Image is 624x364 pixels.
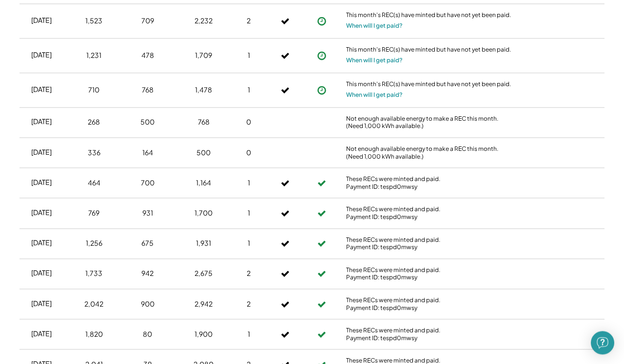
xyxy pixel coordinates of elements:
[31,85,52,94] div: [DATE]
[195,329,213,339] div: 1,900
[346,55,403,65] button: When will I get paid?
[31,147,52,157] div: [DATE]
[346,11,512,21] div: This month's REC(s) have minted but have not yet been paid.
[31,268,52,278] div: [DATE]
[346,266,512,281] div: These RECs were minted and paid. Payment ID: tespd0mwsy
[141,51,154,60] div: 478
[142,85,154,95] div: 768
[143,329,152,339] div: 80
[346,175,512,190] div: These RECs were minted and paid. Payment ID: tespd0mwsy
[86,238,102,248] div: 1,256
[195,208,213,218] div: 1,700
[247,16,251,26] div: 2
[346,296,512,311] div: These RECs were minted and paid. Payment ID: tespd0mwsy
[248,329,250,339] div: 1
[346,327,512,342] div: These RECs were minted and paid. Payment ID: tespd0mwsy
[141,16,154,26] div: 709
[88,148,100,158] div: 336
[141,269,154,278] div: 942
[346,21,403,31] button: When will I get paid?
[140,117,155,127] div: 500
[248,178,250,188] div: 1
[314,83,329,97] button: Payment approved, but not yet initiated.
[88,85,99,95] div: 710
[248,238,250,248] div: 1
[141,178,155,188] div: 700
[142,208,153,218] div: 931
[31,238,52,248] div: [DATE]
[31,329,52,339] div: [DATE]
[88,117,100,127] div: 268
[31,208,52,218] div: [DATE]
[314,14,329,28] button: Payment approved, but not yet initiated.
[195,299,213,309] div: 2,942
[248,85,250,95] div: 1
[248,51,250,60] div: 1
[85,16,102,26] div: 1,523
[31,178,52,187] div: [DATE]
[31,299,52,309] div: [DATE]
[346,80,512,90] div: This month's REC(s) have minted but have not yet been paid.
[88,178,100,188] div: 464
[247,299,251,309] div: 2
[198,117,210,127] div: 768
[346,115,512,130] div: Not enough available energy to make a REC this month. (Need 1,000 kWh available.)
[195,85,212,95] div: 1,478
[196,238,211,248] div: 1,931
[196,148,211,158] div: 500
[196,178,211,188] div: 1,164
[346,236,512,251] div: These RECs were minted and paid. Payment ID: tespd0mwsy
[86,51,101,60] div: 1,231
[88,208,99,218] div: 769
[246,148,251,158] div: 0
[246,117,251,127] div: 0
[195,269,213,278] div: 2,675
[142,148,153,158] div: 164
[141,299,155,309] div: 900
[314,48,329,63] button: Payment approved, but not yet initiated.
[346,205,512,220] div: These RECs were minted and paid. Payment ID: tespd0mwsy
[248,208,250,218] div: 1
[346,46,512,55] div: This month's REC(s) have minted but have not yet been paid.
[346,145,512,160] div: Not enough available energy to make a REC this month. (Need 1,000 kWh available.)
[31,50,52,60] div: [DATE]
[247,269,251,278] div: 2
[141,238,154,248] div: 675
[84,299,103,309] div: 2,042
[85,329,103,339] div: 1,820
[195,51,212,60] div: 1,709
[195,16,213,26] div: 2,232
[31,16,52,25] div: [DATE]
[346,90,403,100] button: When will I get paid?
[591,331,614,354] div: Open Intercom Messenger
[31,117,52,127] div: [DATE]
[85,269,102,278] div: 1,733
